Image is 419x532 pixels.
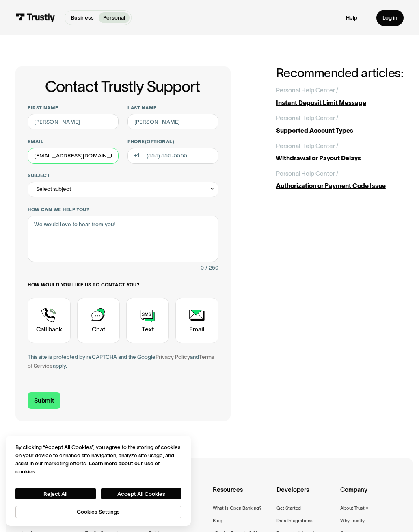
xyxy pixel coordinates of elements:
div: Log in [382,14,397,21]
label: Last name [127,105,218,111]
div: Cookie banner [6,436,191,526]
button: Accept All Cookies [101,488,181,499]
a: Personal Help Center /Authorization or Payment Code Issue [276,169,404,191]
div: Personal Help Center / [276,86,338,95]
div: Select subject [28,182,218,197]
a: Why Trustly [340,517,365,525]
div: Privacy [15,443,181,518]
input: (555) 555-5555 [127,148,218,164]
h2: Recommended articles: [276,66,404,80]
div: Personal Help Center / [276,142,338,151]
button: Cookies Settings [15,506,181,518]
a: Personal Help Center /Supported Account Types [276,113,404,135]
div: Authorization or Payment Code Issue [276,181,404,191]
a: Data Integrations [276,517,313,525]
label: How would you like us to contact you? [28,282,218,288]
label: Phone [127,139,218,145]
form: Contact Trustly Support [28,105,218,409]
label: Email [28,139,118,145]
div: Select subject [36,185,71,194]
a: Personal [99,12,130,23]
a: Personal Help Center /Instant Deposit Limit Message [276,86,404,107]
input: Howard [127,114,218,129]
p: Personal [103,14,125,22]
a: More information about your privacy, opens in a new tab [15,460,160,475]
input: Alex [28,114,118,129]
div: This site is protected by reCAPTCHA and the Google and apply. [28,353,218,371]
a: Personal Help Center /Withdrawal or Payout Delays [276,142,404,163]
p: Business [71,14,94,22]
label: How can we help you? [28,207,218,213]
a: Privacy Policy [156,354,190,360]
div: / 250 [205,264,218,273]
a: Get Started [276,504,301,512]
div: Supported Account Types [276,126,404,135]
div: Personal Help Center / [276,169,338,179]
div: Company [340,485,397,504]
input: alex@mail.com [28,148,118,164]
div: By clicking “Accept All Cookies”, you agree to the storing of cookies on your device to enhance s... [15,443,181,476]
div: Developers [276,485,334,504]
a: What is Open Banking? [213,504,261,512]
div: Personal Help Center / [276,113,338,123]
a: About Trustly [340,504,368,512]
img: Trustly Logo [15,13,55,22]
label: Subject [28,172,218,179]
div: Instant Deposit Limit Message [276,98,404,108]
div: Withdrawal or Payout Delays [276,154,404,163]
input: Submit [28,392,60,409]
div: 0 [201,264,204,273]
a: Business [67,12,99,23]
span: (Optional) [145,139,175,144]
div: Resources [213,485,270,504]
h1: Contact Trustly Support [26,78,218,96]
a: Help [346,14,357,21]
label: First name [28,105,118,111]
a: Blog [213,517,222,525]
button: Reject All [15,488,96,499]
a: Log in [376,10,404,26]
